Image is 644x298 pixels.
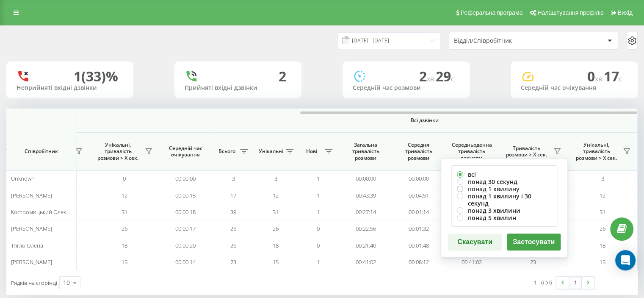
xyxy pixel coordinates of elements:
span: 26 [600,225,605,232]
td: 00:27:14 [339,204,392,220]
span: Унікальні, тривалість розмови > Х сек. [572,142,620,162]
span: 3 [232,175,235,182]
span: 29 [436,67,454,85]
span: 12 [600,192,605,199]
span: Середня тривалість розмови [398,142,439,162]
td: 00:01:32 [392,220,445,237]
td: 00:43:39 [339,187,392,203]
span: 18 [273,242,279,249]
td: 00:00:17 [159,220,212,237]
span: Співробітник [14,148,69,155]
label: всі [457,171,552,178]
span: Всі дзвінки [237,117,612,124]
td: 00:01:48 [392,237,445,253]
span: 15 [600,258,605,266]
span: 23 [530,258,536,266]
a: 1 [569,277,582,289]
td: 00:21:40 [339,237,392,253]
label: понад 1 хвилину [457,185,552,192]
span: Костромицький Олександр [11,208,81,216]
div: Прийняті вхідні дзвінки [185,84,291,92]
span: 26 [273,225,279,232]
span: Вихід [618,9,633,16]
div: Неприйняті вхідні дзвінки [17,84,123,92]
td: 00:00:20 [159,237,212,253]
span: [PERSON_NAME] [11,225,52,232]
span: Унікальні [259,148,283,155]
div: 2 [279,68,286,84]
span: 26 [230,242,236,249]
span: 1 [317,175,320,182]
div: 10 [63,279,70,287]
td: 00:00:00 [339,170,392,187]
button: Скасувати [448,234,502,251]
span: Налаштування профілю [537,9,603,16]
div: 1 - 6 з 6 [534,278,552,287]
label: понад 30 секунд [457,178,552,185]
span: Unknown [11,175,35,182]
span: 15 [273,258,279,266]
td: 00:00:00 [392,170,445,187]
span: Всього [216,148,238,155]
td: 00:00:00 [159,170,212,187]
span: 18 [600,242,605,249]
span: 2 [419,67,436,85]
span: Загальна тривалість розмови [345,142,386,162]
span: Унікальні, тривалість розмови > Х сек. [94,142,142,162]
td: 00:00:15 [159,187,212,203]
span: 12 [273,192,279,199]
span: c [451,74,454,84]
span: хв [595,74,604,84]
div: 1 (33)% [74,68,118,84]
span: 31 [122,208,127,216]
span: 1 [317,192,320,199]
span: Середньоденна тривалість розмови [451,142,492,162]
span: хв [427,74,436,84]
span: 0 [587,67,604,85]
span: Середній час очікування [166,145,205,158]
span: 3 [274,175,277,182]
span: 1 [317,208,320,216]
div: Середній час розмови [353,84,459,92]
span: Тягло Олена [11,242,43,249]
span: 31 [273,208,279,216]
span: 18 [122,242,127,249]
td: 00:00:18 [159,204,212,220]
span: [PERSON_NAME] [11,192,52,199]
label: понад 5 хвилин [457,214,552,221]
td: 00:04:51 [392,187,445,203]
td: 00:08:12 [392,254,445,270]
td: 00:01:14 [392,204,445,220]
div: Відділ/Співробітник [454,37,555,45]
span: c [619,74,622,84]
span: 23 [230,258,236,266]
span: 26 [230,225,236,232]
span: 0 [317,225,320,232]
span: 12 [122,192,127,199]
span: Тривалість розмови > Х сек. [502,145,551,158]
span: 31 [600,208,605,216]
span: 17 [230,192,236,199]
div: Open Intercom Messenger [615,250,636,270]
span: 0 [123,175,126,182]
span: 1 [317,258,320,266]
span: 26 [122,225,127,232]
td: 00:00:14 [159,254,212,270]
span: Реферальна програма [461,9,523,16]
td: 00:41:02 [445,254,498,270]
span: 39 [230,208,236,216]
td: 00:41:02 [339,254,392,270]
label: понад 1 хвилину і 30 секунд [457,192,552,207]
span: Нові [301,148,322,155]
span: 17 [604,67,622,85]
span: 0 [317,242,320,249]
span: 15 [122,258,127,266]
div: Середній час очікування [521,84,627,92]
span: [PERSON_NAME] [11,258,52,266]
label: понад 3 хвилини [457,207,552,214]
span: Рядків на сторінці [11,279,57,287]
td: 00:22:56 [339,220,392,237]
button: Застосувати [507,234,561,251]
span: 3 [601,175,604,182]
